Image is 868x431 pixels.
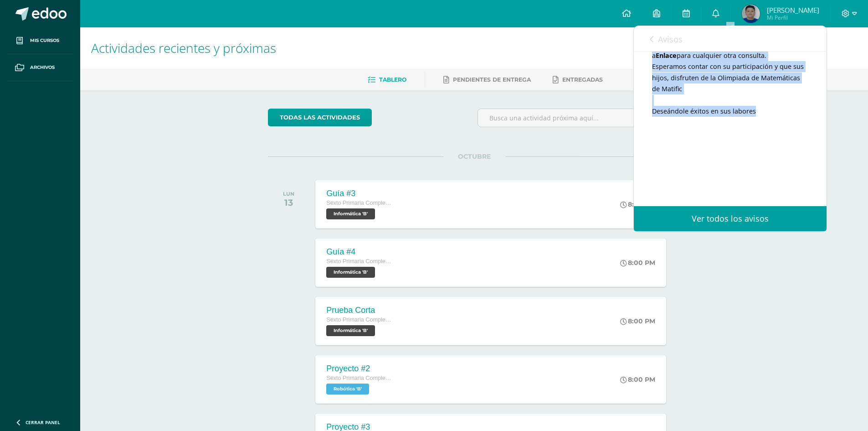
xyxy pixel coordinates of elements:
[562,76,603,83] span: Entregadas
[656,51,677,60] a: Enlace
[453,76,531,83] span: Pendientes de entrega
[326,384,369,395] span: Robótica 'B'
[7,27,73,54] a: Mis cursos
[268,109,372,126] a: todas las Actividades
[326,364,395,374] div: Proyecto #2
[283,197,294,208] div: 13
[443,73,531,87] a: Pendientes de entrega
[620,259,655,267] div: 8:00 PM
[91,39,276,57] span: Actividades recientes y próximas
[620,375,655,384] div: 8:00 PM
[634,206,827,231] a: Ver todos los avisos
[26,419,60,426] span: Cerrar panel
[767,5,819,15] span: [PERSON_NAME]
[742,5,760,23] img: 57a48d8702f892de463ac40911e205c9.png
[326,189,395,198] div: Guía #3
[326,317,395,323] span: Sexto Primaria Complementaria
[326,258,395,265] span: Sexto Primaria Complementaria
[326,325,375,336] span: Informática 'B'
[767,14,819,21] span: Mi Perfil
[620,317,655,325] div: 8:00 PM
[658,34,683,45] span: Avisos
[283,191,294,197] div: LUN
[326,208,375,219] span: Informática 'B'
[326,375,395,381] span: Sexto Primaria Complementaria
[30,37,59,44] span: Mis cursos
[379,76,406,83] span: Tablero
[30,64,55,71] span: Archivos
[553,73,603,87] a: Entregadas
[326,306,395,315] div: Prueba Corta
[443,152,505,161] span: OCTUBRE
[326,267,375,278] span: Informática 'B'
[368,73,406,87] a: Tablero
[7,54,73,81] a: Archivos
[620,200,655,208] div: 8:00 PM
[326,247,395,257] div: Guía #4
[326,200,395,206] span: Sexto Primaria Complementaria
[478,109,680,127] input: Busca una actividad próxima aquí...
